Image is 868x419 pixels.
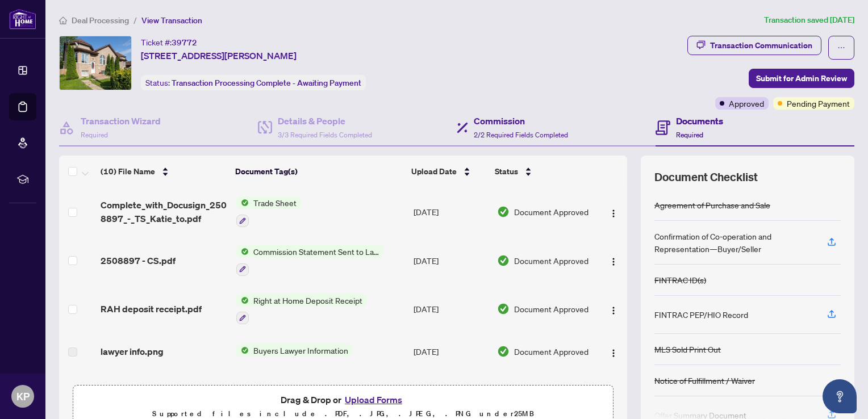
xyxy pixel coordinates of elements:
[710,36,812,55] div: Transaction Communication
[236,294,367,325] button: Status IconRight at Home Deposit Receipt
[249,245,383,258] span: Commission Statement Sent to Lawyer
[133,14,137,27] li: /
[281,392,406,407] span: Drag & Drop or
[749,69,854,88] button: Submit for Admin Review
[101,165,155,178] span: (10) File Name
[787,97,850,110] span: Pending Payment
[278,131,372,139] span: 3/3 Required Fields Completed
[609,349,618,358] img: Logo
[474,131,568,139] span: 2/2 Required Fields Completed
[278,114,372,128] h4: Details & People
[249,344,353,357] span: Buyers Lawyer Information
[604,342,623,361] button: Logo
[411,165,457,178] span: Upload Date
[495,165,518,178] span: Status
[236,196,301,227] button: Status IconTrade Sheet
[474,114,568,128] h4: Commission
[141,75,366,90] div: Status:
[9,9,36,30] img: logo
[676,114,723,128] h4: Documents
[823,379,857,413] button: Open asap
[236,245,249,258] img: Status Icon
[490,156,594,187] th: Status
[654,374,755,387] div: Notice of Fulfillment / Waiver
[409,333,493,370] td: [DATE]
[101,379,227,406] span: 374 [PERSON_NAME] St Commission Statement.pdf
[249,196,301,209] span: Trade Sheet
[497,254,510,267] img: Document Status
[236,294,249,307] img: Status Icon
[72,15,129,26] span: Deal Processing
[676,131,703,139] span: Required
[236,344,353,357] button: Status IconBuyers Lawyer Information
[59,16,67,24] span: home
[837,44,845,52] span: ellipsis
[497,345,510,358] img: Document Status
[514,254,589,267] span: Document Approved
[609,209,618,218] img: Logo
[654,169,758,185] span: Document Checklist
[654,274,706,286] div: FINTRAC ID(s)
[729,97,764,110] span: Approved
[96,156,231,187] th: (10) File Name
[497,206,510,218] img: Document Status
[236,344,249,357] img: Status Icon
[172,37,197,48] span: 39772
[236,245,383,276] button: Status IconCommission Statement Sent to Lawyer
[81,131,108,139] span: Required
[60,36,131,90] img: IMG-X12220993_1.jpg
[141,36,197,49] div: Ticket #:
[654,199,770,211] div: Agreement of Purchase and Sale
[141,15,202,26] span: View Transaction
[81,114,161,128] h4: Transaction Wizard
[341,392,406,407] button: Upload Forms
[409,236,493,285] td: [DATE]
[249,294,367,307] span: Right at Home Deposit Receipt
[101,198,227,225] span: Complete_with_Docusign_2508897_-_TS_Katie_to.pdf
[172,78,361,88] span: Transaction Processing Complete - Awaiting Payment
[16,388,30,404] span: KP
[514,345,589,358] span: Document Approved
[609,257,618,266] img: Logo
[604,252,623,270] button: Logo
[409,370,493,415] td: [DATE]
[514,206,589,218] span: Document Approved
[409,285,493,334] td: [DATE]
[604,300,623,318] button: Logo
[756,69,847,87] span: Submit for Admin Review
[654,343,721,355] div: MLS Sold Print Out
[409,187,493,236] td: [DATE]
[497,303,510,315] img: Document Status
[236,196,249,209] img: Status Icon
[514,303,589,315] span: Document Approved
[764,14,854,27] article: Transaction saved [DATE]
[654,230,813,255] div: Confirmation of Co-operation and Representation—Buyer/Seller
[609,306,618,315] img: Logo
[687,36,821,55] button: Transaction Communication
[654,308,748,321] div: FINTRAC PEP/HIO Record
[101,302,202,316] span: RAH deposit receipt.pdf
[604,203,623,221] button: Logo
[101,345,164,358] span: lawyer info.png
[407,156,490,187] th: Upload Date
[141,49,297,62] span: [STREET_ADDRESS][PERSON_NAME]
[231,156,407,187] th: Document Tag(s)
[101,254,176,267] span: 2508897 - CS.pdf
